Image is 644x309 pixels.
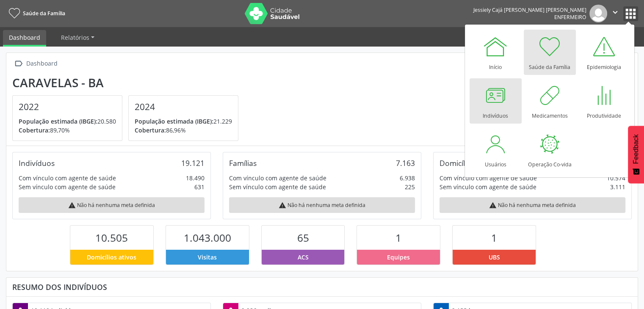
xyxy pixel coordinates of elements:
[607,5,623,22] button: 
[387,253,410,262] span: Equipes
[6,6,65,20] a: Saúde da Família
[439,174,537,182] div: Com vínculo com agente de saúde
[229,158,257,168] div: Famílias
[19,174,116,182] div: Com vínculo com agente de saúde
[19,117,116,126] p: 20.580
[95,231,128,245] span: 10.505
[19,126,50,134] span: Cobertura:
[524,127,576,172] a: Operação Co-vida
[554,14,586,21] span: Enfermeiro
[135,117,232,126] p: 21.229
[25,58,59,70] div: Dashboard
[524,30,576,75] a: Saúde da Família
[135,126,166,134] span: Cobertura:
[19,126,116,135] p: 89,70%
[61,33,89,41] span: Relatórios
[19,182,116,191] div: Sem vínculo com agente de saúde
[12,58,25,70] i: 
[68,201,76,209] i: warning
[135,117,213,125] span: População estimada (IBGE):
[396,158,415,168] div: 7.163
[611,8,620,17] i: 
[298,253,309,262] span: ACS
[632,134,640,164] span: Feedback
[524,78,576,124] a: Medicamentos
[12,76,244,90] div: Caravelas - BA
[395,231,401,245] span: 1
[470,30,522,75] a: Início
[87,253,136,262] span: Domicílios ativos
[578,78,630,124] a: Produtividade
[279,201,286,209] i: warning
[198,253,217,262] span: Visitas
[610,182,625,191] div: 3.111
[229,174,326,182] div: Com vínculo com agente de saúde
[135,126,232,135] p: 86,96%
[12,58,59,70] a:  Dashboard
[623,6,638,21] button: apps
[186,174,205,182] div: 18.490
[297,231,309,245] span: 65
[19,197,205,213] div: Não há nenhuma meta definida
[628,126,644,183] button: Feedback - Mostrar pesquisa
[194,182,205,191] div: 631
[589,5,607,22] img: img
[3,30,46,47] a: Dashboard
[19,117,97,125] span: População estimada (IBGE):
[400,174,415,182] div: 6.938
[439,182,536,191] div: Sem vínculo com agente de saúde
[181,158,205,168] div: 19.121
[229,197,415,213] div: Não há nenhuma meta definida
[470,127,522,172] a: Usuários
[135,102,232,112] h4: 2024
[19,158,55,168] div: Indivíduos
[12,282,632,292] div: Resumo dos indivíduos
[55,30,100,45] a: Relatórios
[470,78,522,124] a: Indivíduos
[578,30,630,75] a: Epidemiologia
[439,197,625,213] div: Não há nenhuma meta definida
[473,6,586,14] div: Jessiely Cajá [PERSON_NAME] [PERSON_NAME]
[489,253,500,262] span: UBS
[184,231,231,245] span: 1.043.000
[439,158,475,168] div: Domicílios
[23,10,65,17] span: Saúde da Família
[229,182,326,191] div: Sem vínculo com agente de saúde
[491,231,497,245] span: 1
[489,201,497,209] i: warning
[405,182,415,191] div: 225
[19,102,116,112] h4: 2022
[607,174,625,182] div: 10.574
